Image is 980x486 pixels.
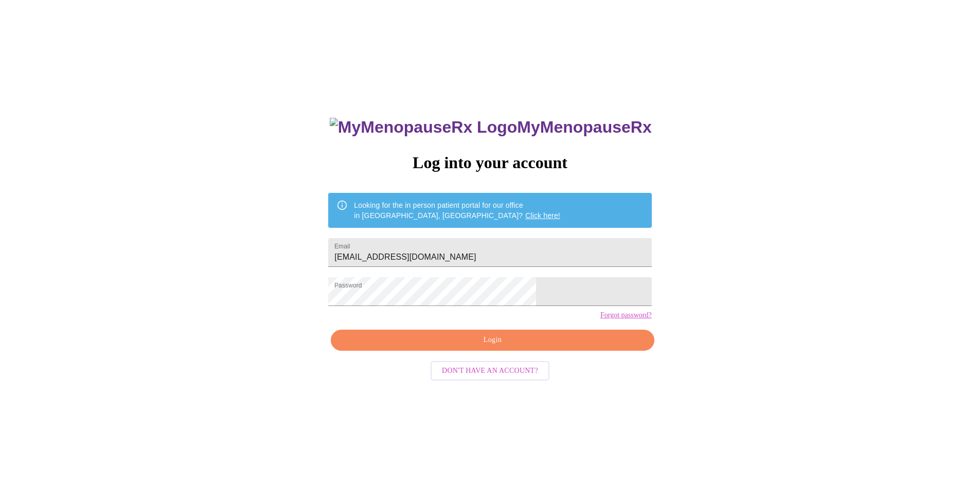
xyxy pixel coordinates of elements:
button: Don't have an account? [431,361,549,381]
a: Click here! [525,211,560,220]
img: MyMenopauseRx Logo [330,118,517,137]
h3: Log into your account [328,153,651,172]
span: Don't have an account? [442,365,538,377]
a: Don't have an account? [428,365,552,374]
span: Login [343,334,642,347]
button: Login [331,330,654,351]
h3: MyMenopauseRx [330,118,652,137]
a: Forgot password? [600,311,652,319]
div: Looking for the in person patient portal for our office in [GEOGRAPHIC_DATA], [GEOGRAPHIC_DATA]? [354,196,560,225]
